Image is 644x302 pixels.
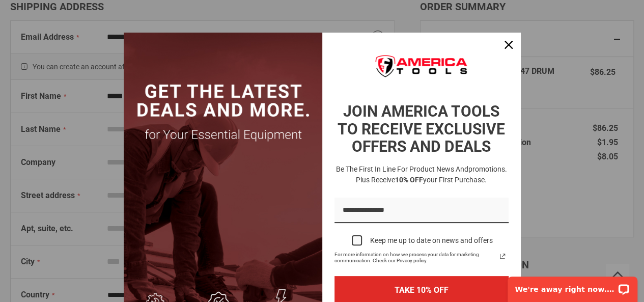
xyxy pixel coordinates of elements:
div: Keep me up to date on news and offers [370,236,493,245]
svg: link icon [496,250,509,262]
strong: 10% OFF [395,176,423,184]
span: For more information on how we process your data for marketing communication. Check our Privacy p... [334,252,496,264]
button: Close [496,33,521,57]
strong: JOIN AMERICA TOOLS TO RECEIVE EXCLUSIVE OFFERS AND DEALS [338,102,505,155]
span: promotions. Plus receive your first purchase. [356,165,507,184]
svg: close icon [505,41,513,49]
input: Email field [334,198,509,224]
iframe: LiveChat chat widget [501,270,644,302]
h3: Be the first in line for product news and [332,164,511,185]
a: Read our Privacy Policy [496,250,509,262]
